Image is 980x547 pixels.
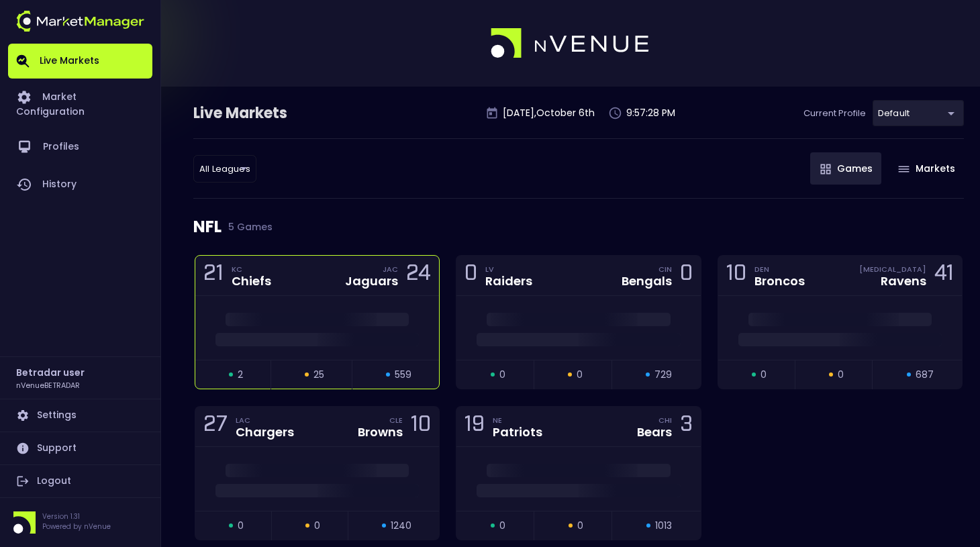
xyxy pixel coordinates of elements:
img: gameIcon [898,166,910,172]
span: 0 [838,368,844,382]
a: History [8,166,152,203]
div: LV [485,264,532,275]
img: gameIcon [820,164,831,175]
div: 10 [726,263,746,288]
span: 0 [499,519,505,533]
div: 24 [406,263,431,288]
div: Broncos [754,275,805,287]
div: DEN [754,264,805,275]
a: Settings [8,399,152,432]
span: 559 [395,368,411,382]
div: [MEDICAL_DATA] [859,264,926,275]
h3: nVenueBETRADAR [16,380,80,390]
span: 0 [577,519,583,533]
div: 21 [203,263,224,288]
div: Patriots [493,426,542,438]
div: 10 [411,414,431,439]
div: 27 [203,414,228,439]
div: Chargers [236,426,294,438]
p: 9:57:28 PM [626,106,675,120]
a: Market Configuration [8,79,152,128]
img: logo [491,28,650,59]
span: 1013 [655,519,672,533]
button: Games [810,152,881,185]
div: 41 [934,263,954,288]
div: Ravens [881,275,926,287]
p: [DATE] , October 6 th [503,106,595,120]
span: 729 [654,368,672,382]
span: 0 [761,368,767,382]
span: 0 [314,519,320,533]
div: Jaguars [345,275,398,287]
p: Current Profile [803,107,866,120]
span: 0 [577,368,583,382]
div: CIN [658,264,672,275]
div: Version 1.31Powered by nVenue [8,511,152,534]
div: 3 [680,414,693,439]
div: NE [493,415,542,426]
div: CHI [658,415,672,426]
div: JAC [383,264,398,275]
span: 1240 [391,519,411,533]
a: Logout [8,465,152,497]
span: 687 [916,368,934,382]
span: 25 [313,368,324,382]
div: default [873,100,964,126]
div: Live Markets [193,103,357,124]
div: Raiders [485,275,532,287]
p: Version 1.31 [42,511,111,521]
span: 0 [238,519,244,533]
button: Markets [888,152,964,185]
a: Support [8,432,152,464]
div: 0 [464,263,477,288]
img: logo [16,11,144,32]
span: 2 [238,368,243,382]
div: CLE [389,415,403,426]
a: Live Markets [8,44,152,79]
div: default [193,155,256,183]
div: 19 [464,414,485,439]
div: Bears [637,426,672,438]
div: Bengals [622,275,672,287]
p: Powered by nVenue [42,521,111,532]
span: 0 [499,368,505,382]
a: Profiles [8,128,152,166]
h2: Betradar user [16,365,85,380]
div: NFL [193,199,964,255]
div: 0 [680,263,693,288]
div: LAC [236,415,294,426]
div: KC [232,264,271,275]
div: Chiefs [232,275,271,287]
span: 5 Games [222,221,273,232]
div: Browns [358,426,403,438]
